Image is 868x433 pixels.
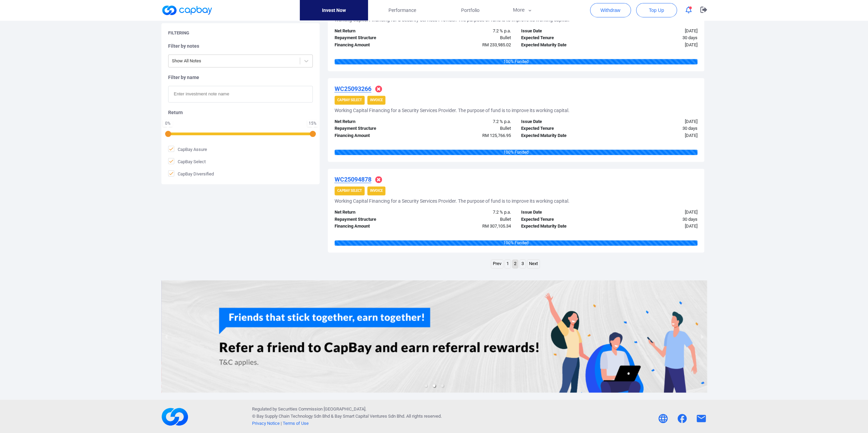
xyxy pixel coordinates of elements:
[168,30,189,36] h5: Filtering
[168,170,214,177] span: CapBay Diversified
[425,384,427,387] li: slide item 1
[168,109,313,115] h5: Return
[609,209,703,216] div: [DATE]
[423,118,516,125] div: 7.2 % p.a.
[370,189,383,192] strong: Invoice
[168,43,313,49] h5: Filter by notes
[505,260,511,268] a: Page 1
[441,384,444,387] li: slide item 3
[335,107,570,113] h5: Working Capital Financing for a Security Services Provider. The purpose of fund is to improve its...
[423,28,516,35] div: 7.2 % p.a.
[423,209,516,216] div: 7.2 % p.a.
[329,216,423,223] div: Repayment Structure
[164,121,171,125] div: 0 %
[161,280,171,393] button: previous slide / item
[516,216,609,223] div: Expected Tenure
[329,28,423,35] div: Net Return
[516,28,609,35] div: Issue Date
[335,85,371,92] u: WC25093266
[516,34,609,42] div: Expected Tenure
[370,98,383,102] strong: Invoice
[491,260,503,268] a: Previous page
[337,189,362,192] strong: CapBay Select
[335,59,697,64] div: 100 % Funded
[335,240,697,246] div: 100 % Funded
[329,42,423,49] div: Financing Amount
[168,74,313,80] h5: Filter by name
[423,34,516,42] div: Bullet
[649,7,664,14] span: Top Up
[168,146,207,153] span: CapBay Assure
[252,421,280,426] a: Privacy Notice
[516,125,609,132] div: Expected Tenure
[329,125,423,132] div: Repayment Structure
[329,209,423,216] div: Net Return
[335,414,404,419] span: Bay Smart Capital Ventures Sdn Bhd
[516,42,609,49] div: Expected Maturity Date
[329,118,423,125] div: Net Return
[697,280,707,393] button: next slide / item
[520,260,526,268] a: Page 3
[433,384,436,387] li: slide item 2
[609,118,703,125] div: [DATE]
[609,28,703,35] div: [DATE]
[609,125,703,132] div: 30 days
[516,209,609,216] div: Issue Date
[527,260,540,268] a: Next page
[335,176,371,183] u: WC25094878
[590,3,631,17] button: Withdraw
[516,132,609,139] div: Expected Maturity Date
[168,158,206,165] span: CapBay Select
[482,133,511,138] span: RM 125,766.95
[516,223,609,230] div: Expected Maturity Date
[461,6,480,14] span: Portfolio
[337,98,362,102] strong: CapBay Select
[512,260,518,268] a: Page 2 is your current page
[636,3,677,17] button: Top Up
[168,86,313,103] input: Enter investment note name
[482,42,511,47] span: RM 233,985.02
[329,223,423,230] div: Financing Amount
[609,42,703,49] div: [DATE]
[423,125,516,132] div: Bullet
[482,223,511,229] span: RM 307,105.34
[252,406,442,427] p: Regulated by Securities Commission [GEOGRAPHIC_DATA]. © Bay Supply Chain Technology Sdn Bhd & . A...
[335,198,570,204] h5: Working Capital Financing for a Security Services Provider. The purpose of fund is to improve its...
[609,132,703,139] div: [DATE]
[309,121,317,125] div: 15 %
[516,118,609,125] div: Issue Date
[388,6,416,14] span: Performance
[329,132,423,139] div: Financing Amount
[609,34,703,42] div: 30 days
[329,34,423,42] div: Repayment Structure
[283,421,309,426] a: Terms of Use
[335,150,697,155] div: 100 % Funded
[161,403,189,430] img: footerLogo
[423,216,516,223] div: Bullet
[609,223,703,230] div: [DATE]
[609,216,703,223] div: 30 days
